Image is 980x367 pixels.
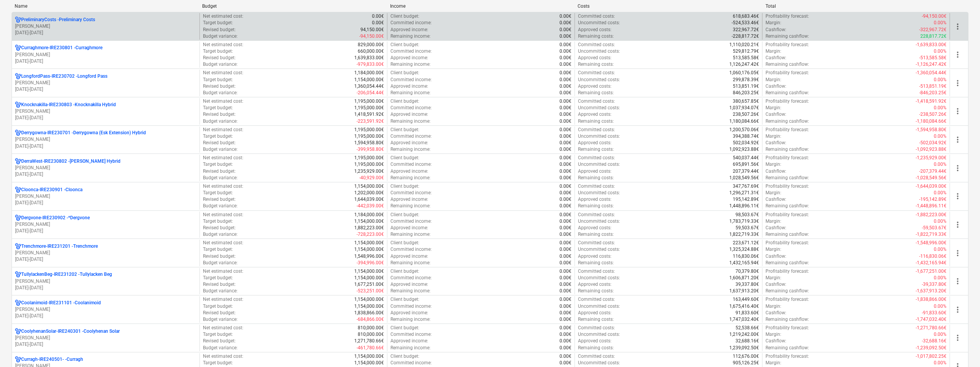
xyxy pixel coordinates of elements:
[729,190,759,196] p: 1,296,271.31€
[390,77,432,83] p: Committed income :
[766,20,781,26] p: Margin :
[578,3,759,9] div: Costs
[953,163,962,173] span: more_vert
[953,107,962,116] span: more_vert
[560,13,571,20] p: 0.00€
[203,61,238,68] p: Budget variance :
[21,356,83,363] p: Curragh-IRE240501- - Curragh
[560,196,571,203] p: 0.00€
[560,105,571,111] p: 0.00€
[203,155,243,161] p: Net estimated cost :
[560,146,571,153] p: 0.00€
[934,77,946,83] p: 0.00%
[766,27,786,33] p: Cashflow :
[358,42,384,48] p: 829,000.00€
[15,300,196,319] div: Coolanimoid-IRE231101 -Coolanimoid[PERSON_NAME][DATE]-[DATE]
[733,155,759,161] p: 540,037.44€
[953,22,962,31] span: more_vert
[203,161,233,168] p: Target budget :
[578,161,620,168] p: Uncommitted costs :
[15,73,21,80] div: Project has multi currencies enabled
[15,108,196,115] p: [PERSON_NAME]
[15,215,196,234] div: Dergvone-IRE230902 -*Dergvone[PERSON_NAME][DATE]-[DATE]
[916,61,946,68] p: -1,126,247.42€
[560,42,571,48] p: 0.00€
[390,90,431,96] p: Remaining income :
[354,155,384,161] p: 1,195,000.00€
[919,111,946,118] p: -238,507.26€
[920,33,946,40] p: 228,817.72€
[21,243,98,250] p: Trenchmore-IRE231201 - Trenchmore
[15,356,21,363] div: Project has multi currencies enabled
[359,33,384,40] p: -94,150.00€
[766,3,947,9] div: Total
[916,118,946,125] p: -1,180,084.66€
[203,77,233,83] p: Target budget :
[733,111,759,118] p: 238,507.26€
[15,187,21,193] div: Project has multi currencies enabled
[953,50,962,59] span: more_vert
[766,90,809,96] p: Remaining cashflow :
[15,23,196,30] p: [PERSON_NAME]
[919,168,946,175] p: -207,379.44€
[560,61,571,68] p: 0.00€
[21,215,90,221] p: Dergvone-IRE230902 - *Dergvone
[15,158,196,178] div: DerraWest-IRE230802 -[PERSON_NAME] Hybrid[PERSON_NAME][DATE]-[DATE]
[578,118,614,125] p: Remaining costs :
[203,48,233,55] p: Target budget :
[953,249,962,258] span: more_vert
[354,98,384,105] p: 1,195,000.00€
[766,55,786,61] p: Cashflow :
[390,196,428,203] p: Approved income :
[203,203,238,209] p: Budget variance :
[766,105,781,111] p: Margin :
[354,133,384,140] p: 1,195,000.00€
[21,17,95,23] p: PreliminaryCosts - Preliminary Costs
[203,183,243,190] p: Net estimated cost :
[916,42,946,48] p: -1,639,833.00€
[919,27,946,33] p: -322,967.72€
[733,196,759,203] p: 195,142.89€
[203,90,238,96] p: Budget variance :
[357,146,384,153] p: -399,958.80€
[766,133,781,140] p: Margin :
[578,133,620,140] p: Uncommitted costs :
[560,70,571,76] p: 0.00€
[729,70,759,76] p: 1,060,176.05€
[578,48,620,55] p: Uncommitted costs :
[15,256,196,263] p: [DATE] - [DATE]
[202,3,384,9] div: Budget
[766,190,781,196] p: Margin :
[390,133,432,140] p: Committed income :
[560,33,571,40] p: 0.00€
[578,196,611,203] p: Approved costs :
[733,98,759,105] p: 380,657.85€
[357,90,384,96] p: -206,054.44€
[560,83,571,90] p: 0.00€
[560,161,571,168] p: 0.00€
[390,33,431,40] p: Remaining income :
[15,285,196,291] p: [DATE] - [DATE]
[733,168,759,175] p: 207,379.44€
[578,55,611,61] p: Approved costs :
[354,55,384,61] p: 1,639,833.00€
[354,190,384,196] p: 1,202,000.00€
[354,168,384,175] p: 1,235,929.00€
[15,165,196,171] p: [PERSON_NAME]
[354,105,384,111] p: 1,195,000.00€
[21,271,112,278] p: TullylackenBeg-IRE231202 - Tullylacken Beg
[21,130,146,136] p: Derrygowna-IRE230701 - Derrygowna (Esk Extension) Hybrid
[916,155,946,161] p: -1,235,929.00€
[578,42,615,48] p: Committed costs :
[578,127,615,133] p: Committed costs :
[766,118,809,125] p: Remaining cashflow :
[578,175,614,181] p: Remaining costs :
[766,83,786,90] p: Cashflow :
[560,48,571,55] p: 0.00€
[15,193,196,200] p: [PERSON_NAME]
[733,48,759,55] p: 529,812.79€
[578,105,620,111] p: Uncommitted costs :
[21,45,102,51] p: Curraghmore-IRE230801 - Curraghmore
[203,111,236,118] p: Revised budget :
[934,133,946,140] p: 0.00%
